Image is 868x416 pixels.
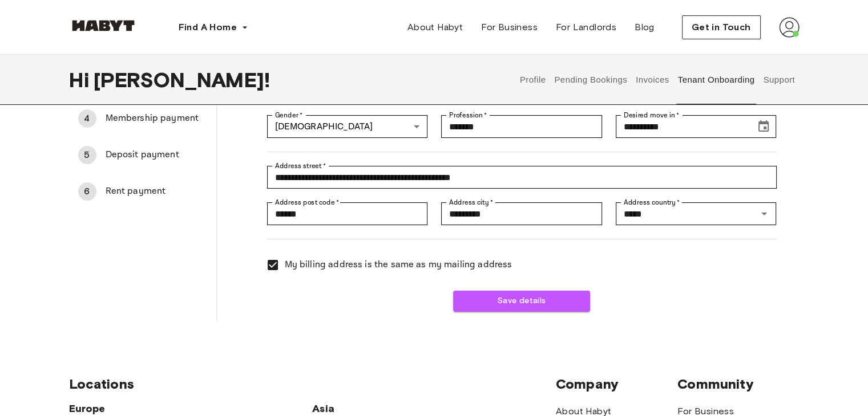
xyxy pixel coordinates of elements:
img: avatar [779,17,800,38]
button: Tenant Onboarding [676,55,756,105]
label: Gender [275,110,302,120]
button: Invoices [635,55,671,105]
span: Find A Home [179,21,237,34]
a: About Habyt [398,16,472,39]
button: Get in Touch [682,15,761,39]
button: Support [762,55,797,105]
button: Save details [453,291,590,312]
button: Pending Bookings [553,55,629,105]
img: Habyt [69,20,138,31]
a: Blog [625,16,664,39]
span: Locations [69,376,556,393]
a: For Landlords [547,16,625,39]
span: Asia [312,402,434,415]
div: user profile tabs [515,55,799,105]
div: Address street [267,166,777,189]
span: Membership payment [106,112,207,125]
div: 5Deposit payment [69,141,216,169]
div: 4 [78,109,96,128]
div: 6Rent payment [69,178,216,205]
span: Company [556,376,677,393]
label: Address street [275,161,326,171]
span: Europe [69,402,313,415]
label: Address country [624,197,680,207]
span: My billing address is the same as my mailing address [285,258,512,272]
button: Profile [518,55,547,105]
span: Blog [635,21,655,34]
span: Rent payment [106,185,207,198]
span: For Business [481,21,538,34]
div: Address city [441,202,602,225]
label: Address post code [275,197,339,207]
label: Profession [449,110,487,120]
span: Community [677,376,799,393]
div: Profession [441,115,602,138]
div: [DEMOGRAPHIC_DATA] [267,115,428,138]
div: 4Membership payment [69,105,216,132]
button: Find A Home [169,16,257,39]
span: [PERSON_NAME] ! [94,68,270,92]
label: Address city [449,197,493,207]
button: Choose date, selected date is Nov 15, 2025 [752,115,775,138]
div: 6 [78,182,96,201]
a: For Business [472,16,547,39]
span: For Landlords [556,21,616,34]
label: Desired move in [624,110,679,120]
span: Deposit payment [106,148,207,162]
button: Open [756,206,772,222]
span: Get in Touch [692,21,751,34]
span: About Habyt [407,21,463,34]
div: 5 [78,146,96,164]
div: Address post code [267,202,428,225]
span: Hi [69,68,94,92]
